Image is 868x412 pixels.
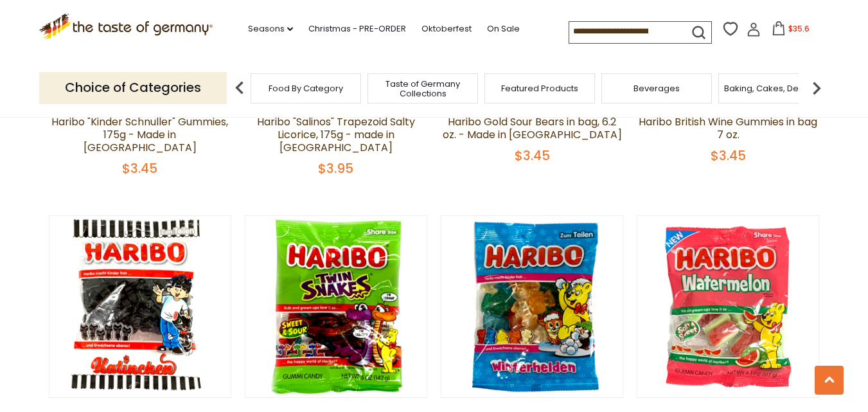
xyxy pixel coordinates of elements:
[371,79,474,98] a: Taste of Germany Collections
[639,114,817,142] a: Haribo British Wine Gummies in bag 7 oz.
[633,84,680,93] a: Beverages
[711,147,746,165] span: $3.45
[421,22,472,36] a: Oktoberfest
[501,84,578,93] a: Featured Products
[308,22,406,36] a: Christmas - PRE-ORDER
[487,22,520,36] a: On Sale
[122,159,157,177] span: $3.45
[227,75,252,101] img: previous arrow
[788,23,810,34] span: $35.6
[443,114,622,142] a: Haribo Gold Sour Bears in bag, 6.2 oz. - Made in [GEOGRAPHIC_DATA]
[441,216,623,398] img: Haribo
[515,147,550,165] span: $3.45
[51,114,228,155] a: Haribo "Kinder Schnuller" Gummies, 175g - Made in [GEOGRAPHIC_DATA]
[724,84,824,93] a: Baking, Cakes, Desserts
[248,22,293,36] a: Seasons
[49,216,231,398] img: Haribo
[804,75,829,101] img: next arrow
[763,21,818,40] button: $35.6
[269,84,343,93] a: Food By Category
[318,159,353,177] span: $3.95
[257,114,415,155] a: Haribo "Salinos" Trapezoid Salty Licorice, 175g - made in [GEOGRAPHIC_DATA]
[39,72,227,103] p: Choice of Categories
[637,216,819,398] img: Haribo
[245,216,427,398] img: Haribo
